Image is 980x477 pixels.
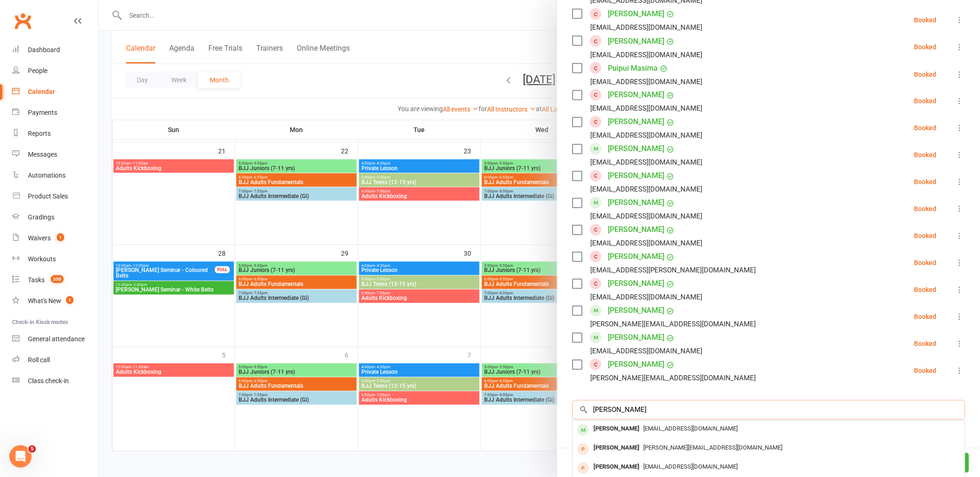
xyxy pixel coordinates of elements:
a: What's New1 [12,291,98,311]
span: [PERSON_NAME][EMAIL_ADDRESS][DOMAIN_NAME] [643,444,782,451]
div: Booked [914,98,936,105]
div: Booked [914,287,936,293]
a: [PERSON_NAME] [608,142,664,157]
a: Calendar [12,81,98,102]
div: Gradings [28,213,54,221]
a: Reports [12,123,98,144]
a: [PERSON_NAME] [608,169,664,184]
div: Booked [914,17,936,23]
div: [PERSON_NAME] [590,423,643,436]
div: Booked [914,152,936,159]
div: Booked [914,260,936,266]
a: Gradings [12,207,98,228]
a: [PERSON_NAME] [608,358,664,372]
span: 5 [28,445,36,453]
div: Calendar [28,88,55,95]
div: Automations [28,172,66,179]
a: Payments [12,102,98,123]
a: Class kiosk mode [12,371,98,391]
div: prospect [577,444,589,455]
div: Booked [914,179,936,185]
span: [EMAIL_ADDRESS][DOMAIN_NAME] [643,464,738,470]
a: Clubworx [11,9,34,33]
div: General attendance [28,335,85,343]
a: Puipui Masima [608,61,658,76]
a: Waivers 1 [12,228,98,249]
div: Payments [28,109,57,116]
a: People [12,60,98,81]
a: General attendance kiosk mode [12,329,98,350]
a: Automations [12,165,98,186]
a: [PERSON_NAME] [608,277,664,291]
div: [EMAIL_ADDRESS][DOMAIN_NAME] [590,345,702,358]
div: Product Sales [28,192,68,200]
div: Workouts [28,255,56,263]
div: [EMAIL_ADDRESS][DOMAIN_NAME] [590,211,702,223]
a: [PERSON_NAME] [608,196,664,211]
a: [PERSON_NAME] [608,115,664,130]
a: [PERSON_NAME] [608,88,664,103]
div: Booked [914,206,936,212]
div: [EMAIL_ADDRESS][DOMAIN_NAME] [590,291,702,304]
div: [EMAIL_ADDRESS][DOMAIN_NAME] [590,130,702,142]
div: [PERSON_NAME][EMAIL_ADDRESS][DOMAIN_NAME] [590,318,756,331]
div: member [577,424,589,436]
div: Dashboard [28,46,60,53]
div: prospect [577,463,589,474]
div: Tasks [28,276,45,284]
span: 1 [66,296,73,304]
a: [PERSON_NAME] [608,304,664,318]
div: Booked [914,233,936,239]
div: [PERSON_NAME] [590,442,643,455]
span: 350 [51,275,64,283]
a: Messages [12,144,98,165]
a: Tasks 350 [12,270,98,291]
div: [PERSON_NAME] [590,461,643,474]
div: [PERSON_NAME][EMAIL_ADDRESS][DOMAIN_NAME] [590,372,756,384]
div: [EMAIL_ADDRESS][PERSON_NAME][DOMAIN_NAME] [590,265,756,277]
div: [EMAIL_ADDRESS][DOMAIN_NAME] [590,238,702,250]
a: Roll call [12,350,98,371]
div: [EMAIL_ADDRESS][DOMAIN_NAME] [590,76,702,88]
a: [PERSON_NAME] [608,34,664,49]
div: Booked [914,125,936,132]
div: Roll call [28,356,50,364]
div: Booked [914,314,936,320]
div: [EMAIL_ADDRESS][DOMAIN_NAME] [590,184,702,196]
div: Booked [914,368,936,374]
a: [PERSON_NAME] [608,223,664,238]
a: [PERSON_NAME] [608,331,664,345]
a: Workouts [12,249,98,270]
div: Reports [28,130,51,137]
div: What's New [28,297,61,305]
a: [PERSON_NAME] [608,250,664,265]
a: [PERSON_NAME] [608,7,664,21]
div: Waivers [28,234,51,242]
div: [EMAIL_ADDRESS][DOMAIN_NAME] [590,49,702,61]
span: [EMAIL_ADDRESS][DOMAIN_NAME] [643,425,738,432]
div: Booked [914,341,936,347]
div: People [28,67,47,74]
div: Messages [28,151,57,158]
div: [EMAIL_ADDRESS][DOMAIN_NAME] [590,21,702,33]
a: Product Sales [12,186,98,207]
div: Booked [914,71,936,78]
a: Dashboard [12,40,98,60]
span: 1 [57,233,64,241]
div: Class check-in [28,377,69,384]
div: [EMAIL_ADDRESS][DOMAIN_NAME] [590,157,702,169]
input: Search to add attendees [572,400,965,420]
div: Booked [914,44,936,50]
div: [EMAIL_ADDRESS][DOMAIN_NAME] [590,103,702,115]
iframe: Intercom live chat [9,445,32,468]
